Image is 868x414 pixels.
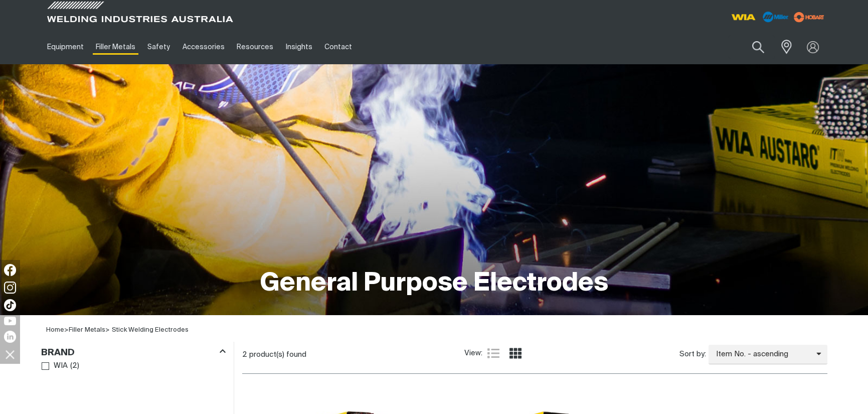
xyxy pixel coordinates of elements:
[728,35,775,59] input: Product name or item number...
[791,10,827,25] img: miller
[141,30,176,64] a: Safety
[54,360,68,372] span: WIA
[741,35,775,59] button: Search products
[41,345,226,359] div: Brand
[4,299,16,311] img: TikTok
[260,267,608,300] h1: General Purpose Electrodes
[279,30,318,64] a: Insights
[2,346,19,363] img: hide socials
[41,342,226,373] aside: Filters
[46,327,64,333] a: Home
[464,348,482,359] span: View:
[42,359,68,373] a: WIA
[41,30,90,64] a: Equipment
[177,30,231,64] a: Accessories
[249,351,306,358] span: product(s) found
[231,30,279,64] a: Resources
[709,349,816,360] span: Item No. - ascending
[4,264,16,276] img: Facebook
[242,342,827,367] section: Product list controls
[679,349,706,360] span: Sort by:
[41,347,75,359] h3: Brand
[64,327,69,333] span: >
[42,359,225,373] ul: Brand
[4,282,16,294] img: Instagram
[70,360,79,372] span: ( 2 )
[69,327,110,333] span: >
[90,30,141,64] a: Filler Metals
[112,327,189,333] a: Stick Welding Electrodes
[242,350,464,360] div: 2
[4,317,16,325] img: YouTube
[487,347,499,359] a: List view
[69,327,105,333] a: Filler Metals
[318,30,358,64] a: Contact
[41,30,631,64] nav: Main
[4,331,16,343] img: LinkedIn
